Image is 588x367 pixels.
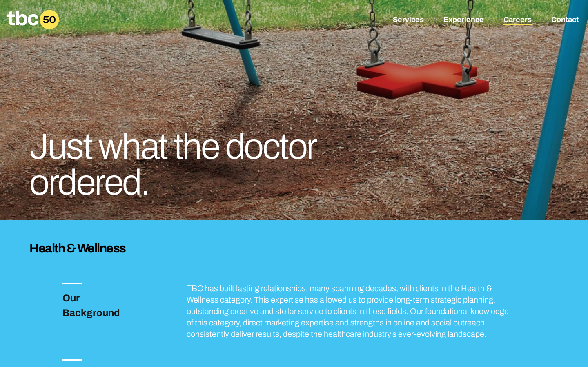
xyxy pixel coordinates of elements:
[62,291,141,320] h3: Our Background
[187,283,509,340] p: TBC has built lasting relationships, many spanning decades, with clients in the Health & Wellness...
[7,10,59,29] a: Homepage
[29,129,343,201] h1: Just what the doctor ordered.
[29,240,559,256] h3: Health & Wellness
[551,15,579,25] a: Contact
[443,15,484,25] a: Experience
[503,15,532,25] a: Careers
[393,15,424,25] a: Services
